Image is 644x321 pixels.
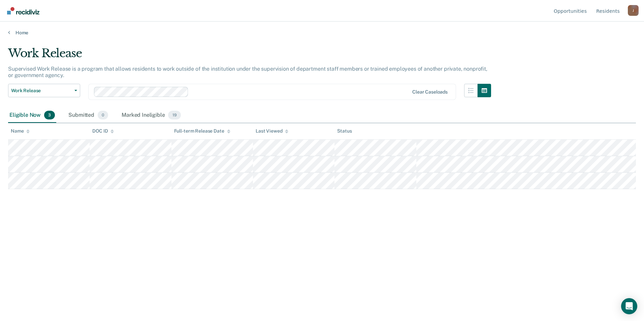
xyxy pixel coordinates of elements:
div: J [628,5,639,16]
div: Last Viewed [256,128,288,134]
div: Clear caseloads [412,89,448,95]
div: Submitted0 [67,108,109,123]
span: 0 [98,111,108,119]
img: Recidiviz [7,7,39,14]
button: Work Release [8,84,80,97]
a: Home [8,30,636,36]
div: Name [11,128,30,134]
span: 3 [44,111,55,119]
div: Open Intercom Messenger [621,298,637,314]
div: Status [337,128,352,134]
div: Full-term Release Date [174,128,230,134]
button: Profile dropdown button [628,5,639,16]
div: DOC ID [92,128,114,134]
span: 19 [168,111,181,119]
div: Work Release [8,46,491,66]
div: Marked Ineligible19 [120,108,182,123]
span: Work Release [11,88,72,94]
div: Eligible Now3 [8,108,56,123]
p: Supervised Work Release is a program that allows residents to work outside of the institution und... [8,66,487,78]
